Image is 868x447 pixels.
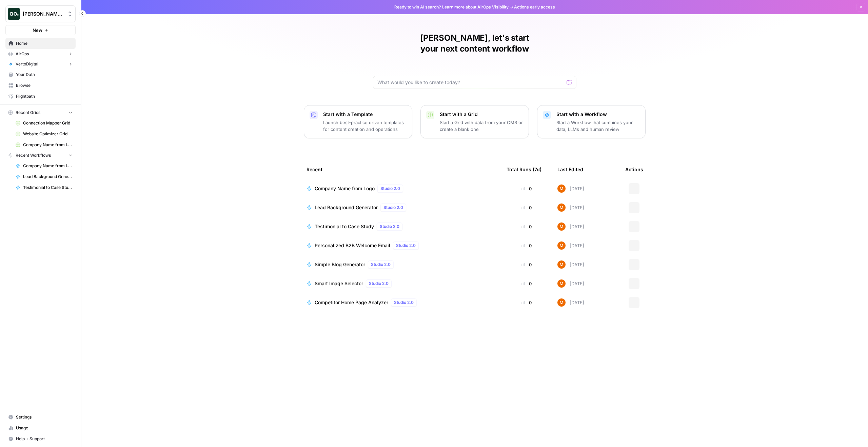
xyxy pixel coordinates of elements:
[13,118,76,129] a: Connection Mapper Grid
[5,412,76,423] a: Settings
[307,241,496,250] a: Personalized B2B Welcome EmailStudio 2.0
[557,222,566,231] img: 4suam345j4k4ehuf80j2ussc8x0k
[394,4,509,10] span: Ready to win AI search? about AirOps Visibility
[315,185,375,192] span: Company Name from Logo
[23,174,73,180] span: Lead Background Generator
[16,436,73,442] span: Help + Support
[5,25,76,35] button: New
[5,59,76,69] button: VertoDigital
[23,120,73,126] span: Connection Mapper Grid
[557,241,566,250] img: 4suam345j4k4ehuf80j2ussc8x0k
[8,62,13,66] img: uzx88xt6rub1d2sw5kc9lt63ieup
[13,171,76,182] a: Lead Background Generator
[5,38,76,49] a: Home
[380,223,399,230] span: Studio 2.0
[16,82,73,89] span: Browse
[307,160,496,179] div: Recent
[315,242,390,249] span: Personalized B2B Welcome Email
[307,203,496,212] a: Lead Background GeneratorStudio 2.0
[5,49,76,59] button: AirOps
[507,299,547,306] div: 0
[557,260,584,269] div: [DATE]
[5,5,76,22] button: Workspace: Mike Kenler's Workspace
[557,279,584,288] div: [DATE]
[557,203,584,212] div: [DATE]
[33,27,42,34] span: New
[315,223,374,230] span: Testimonial to Case Study
[16,152,51,158] span: Recent Workflows
[440,119,523,133] p: Start a Grid with data from your CMS or create a blank one
[5,69,76,80] a: Your Data
[23,142,73,148] span: Company Name from Logo Grid
[557,260,566,269] img: 4suam345j4k4ehuf80j2ussc8x0k
[377,79,564,86] input: What would you like to create today?
[315,261,365,268] span: Simple Blog Generator
[16,93,73,99] span: Flightpath
[514,4,555,10] span: Actions early access
[13,139,76,150] a: Company Name from Logo Grid
[507,242,547,249] div: 0
[315,299,388,306] span: Competitor Home Page Analyzer
[323,111,407,118] p: Start with a Template
[307,260,496,269] a: Simple Blog GeneratorStudio 2.0
[23,11,64,17] span: [PERSON_NAME] Workspace
[557,184,584,193] div: [DATE]
[537,105,646,138] button: Start with a WorkflowStart a Workflow that combines your data, LLMs and human review
[5,108,76,118] button: Recent Grids
[307,298,496,307] a: Competitor Home Page AnalyzerStudio 2.0
[8,8,20,20] img: Mike Kenler's Workspace Logo
[23,184,73,191] span: Testimonial to Case Study
[557,298,566,307] img: 4suam345j4k4ehuf80j2ussc8x0k
[557,160,583,179] div: Last Edited
[557,222,584,231] div: [DATE]
[315,204,378,211] span: Lead Background Generator
[557,279,566,288] img: 4suam345j4k4ehuf80j2ussc8x0k
[507,204,547,211] div: 0
[16,425,73,431] span: Usage
[507,185,547,192] div: 0
[556,111,640,118] p: Start with a Workflow
[315,280,363,287] span: Smart Image Selector
[420,105,529,138] button: Start with a GridStart a Grid with data from your CMS or create a blank one
[16,72,73,78] span: Your Data
[13,182,76,193] a: Testimonial to Case Study
[557,241,584,250] div: [DATE]
[323,119,407,133] p: Launch best-practice driven templates for content creation and operations
[369,280,389,287] span: Studio 2.0
[556,119,640,133] p: Start a Workflow that combines your data, LLMs and human review
[440,111,523,118] p: Start with a Grid
[13,160,76,171] a: Company Name from Logo
[23,163,73,169] span: Company Name from Logo
[396,242,416,249] span: Studio 2.0
[507,280,547,287] div: 0
[307,279,496,288] a: Smart Image SelectorStudio 2.0
[557,298,584,307] div: [DATE]
[304,105,412,138] button: Start with a TemplateLaunch best-practice driven templates for content creation and operations
[307,222,496,231] a: Testimonial to Case StudyStudio 2.0
[383,205,403,211] span: Studio 2.0
[307,184,496,193] a: Company Name from LogoStudio 2.0
[625,160,643,179] div: Actions
[557,203,566,212] img: 4suam345j4k4ehuf80j2ussc8x0k
[23,131,73,137] span: Website Optimizer Grid
[5,150,76,160] button: Recent Workflows
[5,433,76,444] button: Help + Support
[442,4,465,9] a: Learn more
[394,299,414,306] span: Studio 2.0
[507,160,541,179] div: Total Runs (7d)
[557,184,566,193] img: 4suam345j4k4ehuf80j2ussc8x0k
[5,91,76,102] a: Flightpath
[16,110,40,116] span: Recent Grids
[16,61,38,67] span: VertoDigital
[5,423,76,433] a: Usage
[371,261,391,268] span: Studio 2.0
[373,33,576,54] h1: [PERSON_NAME], let's start your next content workflow
[5,80,76,91] a: Browse
[507,223,547,230] div: 0
[507,261,547,268] div: 0
[16,51,29,57] span: AirOps
[380,186,400,192] span: Studio 2.0
[16,40,73,46] span: Home
[16,414,73,420] span: Settings
[13,129,76,139] a: Website Optimizer Grid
